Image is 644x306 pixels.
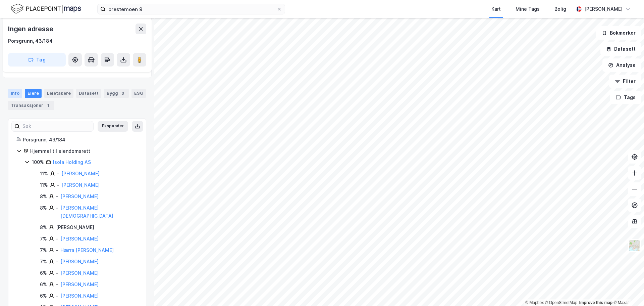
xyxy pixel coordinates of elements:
div: - [56,246,58,254]
div: - [56,269,58,277]
div: Porsgrunn, 43/184 [8,37,53,45]
div: 100% [32,158,44,166]
a: OpenStreetMap [545,300,578,305]
input: Søk [20,121,93,131]
div: - [56,235,58,243]
div: - [56,292,58,300]
a: [PERSON_NAME] [61,182,100,188]
div: Eiere [25,89,42,98]
div: 8% [40,223,47,231]
div: 1 [45,102,51,109]
div: 6% [40,280,47,289]
input: Søk på adresse, matrikkel, gårdeiere, leietakere eller personer [106,4,277,14]
button: Datasett [600,42,641,56]
button: Tag [8,53,66,67]
a: Mapbox [525,300,544,305]
div: 11% [40,181,48,189]
div: Ingen adresse [8,24,54,34]
div: Bolig [554,5,566,13]
div: - [56,258,58,266]
div: Leietakere [44,89,73,98]
div: Kontrollprogram for chat [610,274,644,306]
a: Isola Holding AS [53,159,91,165]
div: [PERSON_NAME] [56,223,94,231]
div: 8% [40,204,47,212]
a: Improve this map [579,300,612,305]
div: Info [8,89,22,98]
a: Hærra [PERSON_NAME] [60,247,114,253]
div: Porsgrunn, 43/184 [23,136,138,144]
a: [PERSON_NAME] [60,270,99,276]
a: [PERSON_NAME] [60,236,99,242]
div: 11% [40,170,48,178]
div: Bygg [104,89,129,98]
div: - [57,181,59,189]
a: [PERSON_NAME][DEMOGRAPHIC_DATA] [60,205,113,219]
div: Hjemmel til eiendomsrett [30,147,138,155]
button: Analyse [602,58,641,72]
div: Datasett [76,89,101,98]
img: logo.f888ab2527a4732fd821a326f86c7f29.svg [11,3,81,15]
div: - [57,170,59,178]
div: 6% [40,292,47,300]
a: [PERSON_NAME] [60,193,99,199]
a: [PERSON_NAME] [60,259,99,264]
div: - [56,204,58,212]
img: Z [628,239,641,252]
div: [PERSON_NAME] [584,5,623,13]
button: Tags [610,91,641,104]
a: [PERSON_NAME] [60,293,99,299]
div: Kart [491,5,501,13]
div: 8% [40,192,47,201]
div: - [56,280,58,289]
div: 7% [40,258,47,266]
button: Filter [609,75,641,88]
div: Mine Tags [516,5,540,13]
button: Bokmerker [596,26,641,40]
a: [PERSON_NAME] [61,171,100,176]
iframe: Chat Widget [610,274,644,306]
div: 7% [40,235,47,243]
a: [PERSON_NAME] [60,281,99,287]
div: ESG [131,89,146,98]
div: - [56,192,58,201]
div: 3 [119,90,126,97]
button: Ekspander [98,121,128,132]
div: Transaksjoner [8,101,54,110]
div: 6% [40,269,47,277]
div: 7% [40,246,47,254]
